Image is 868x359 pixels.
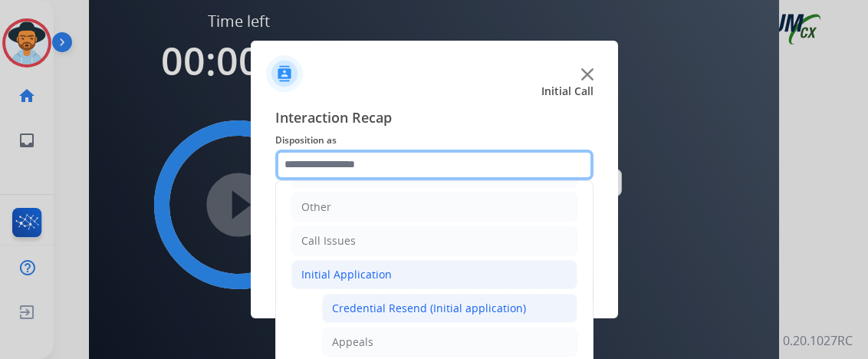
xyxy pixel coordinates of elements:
[301,233,356,249] div: Call Issues
[332,334,373,350] div: Appeals
[275,107,593,131] span: Interaction Recap
[301,267,392,282] div: Initial Application
[266,55,303,92] img: contactIcon
[332,301,526,316] div: Credential Resend (Initial application)
[275,131,593,150] span: Disposition as
[301,199,331,215] div: Other
[541,84,593,99] span: Initial Call
[783,331,853,350] p: 0.20.1027RC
